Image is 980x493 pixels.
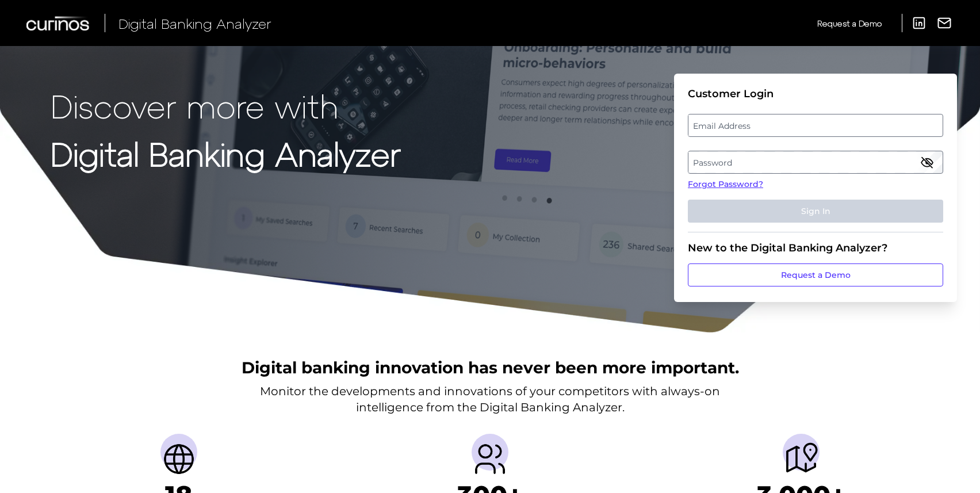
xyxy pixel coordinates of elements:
[688,115,942,136] label: Email Address
[472,441,508,477] img: Providers
[160,441,197,477] img: Countries
[51,134,401,173] strong: Digital Banking Analyzer
[783,441,820,477] img: Journeys
[817,18,882,28] span: Request a Demo
[26,16,91,30] img: Curinos
[260,383,720,415] p: Monitor the developments and innovations of your competitors with always-on intelligence from the...
[688,178,943,190] a: Forgot Password?
[688,87,943,100] div: Customer Login
[242,357,739,379] h2: Digital banking innovation has never been more important.
[688,200,943,223] button: Sign In
[51,87,401,124] p: Discover more with
[817,14,882,33] a: Request a Demo
[688,152,942,173] label: Password
[688,263,943,286] a: Request a Demo
[688,242,943,254] div: New to the Digital Banking Analyzer?
[118,15,271,32] span: Digital Banking Analyzer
